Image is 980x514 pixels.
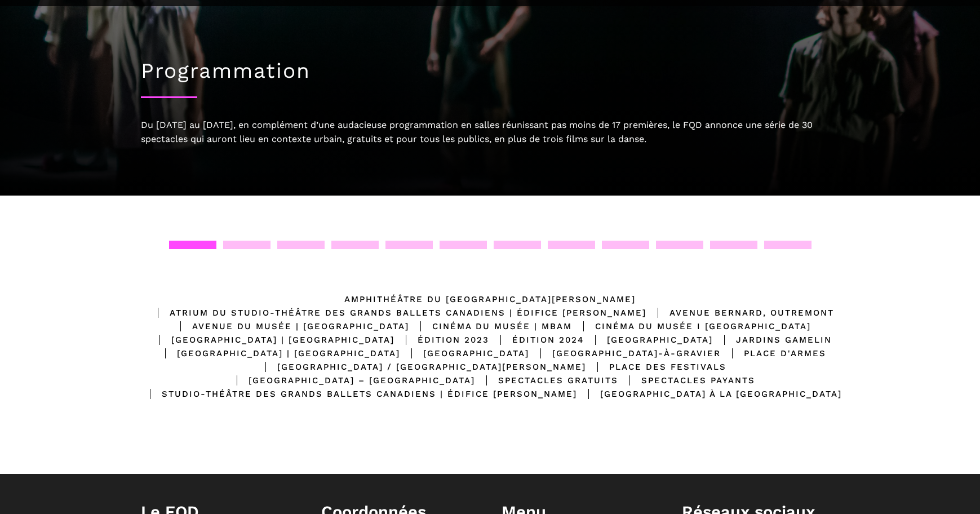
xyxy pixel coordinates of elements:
[584,333,713,347] div: [GEOGRAPHIC_DATA]
[344,293,636,306] div: Amphithéâtre du [GEOGRAPHIC_DATA][PERSON_NAME]
[147,306,646,320] div: Atrium du Studio-Théâtre des Grands Ballets Canadiens | Édifice [PERSON_NAME]
[400,347,529,360] div: [GEOGRAPHIC_DATA]
[489,333,584,347] div: Édition 2024
[141,118,840,147] div: Du [DATE] au [DATE], en complément d’une audacieuse programmation en salles réunissant pas moins ...
[618,374,755,387] div: Spectacles Payants
[721,347,826,360] div: Place d'Armes
[148,333,394,347] div: [GEOGRAPHIC_DATA] | [GEOGRAPHIC_DATA]
[529,347,721,360] div: [GEOGRAPHIC_DATA]-à-Gravier
[409,320,572,333] div: Cinéma du Musée | MBAM
[572,320,811,333] div: Cinéma du Musée I [GEOGRAPHIC_DATA]
[394,333,489,347] div: Édition 2023
[577,387,842,401] div: [GEOGRAPHIC_DATA] à la [GEOGRAPHIC_DATA]
[586,360,726,374] div: Place des Festivals
[139,387,577,401] div: Studio-Théâtre des Grands Ballets Canadiens | Édifice [PERSON_NAME]
[141,59,840,83] h1: Programmation
[154,347,400,360] div: [GEOGRAPHIC_DATA] | [GEOGRAPHIC_DATA]
[225,374,475,387] div: [GEOGRAPHIC_DATA] – [GEOGRAPHIC_DATA]
[713,333,832,347] div: Jardins Gamelin
[646,306,834,320] div: Avenue Bernard, Outremont
[475,374,618,387] div: Spectacles gratuits
[254,360,586,374] div: [GEOGRAPHIC_DATA] / [GEOGRAPHIC_DATA][PERSON_NAME]
[169,320,409,333] div: Avenue du Musée | [GEOGRAPHIC_DATA]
